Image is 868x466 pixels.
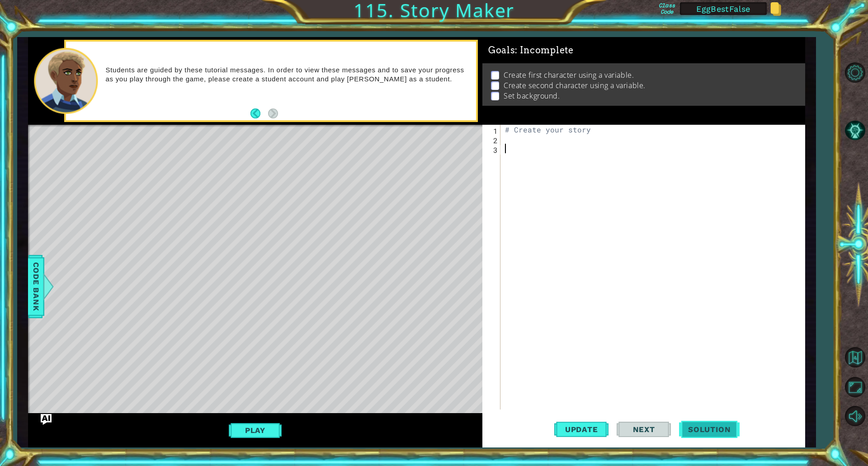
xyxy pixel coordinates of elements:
[504,70,634,80] p: Create first character using a variable.
[657,2,676,15] label: Class Code
[484,136,500,145] div: 2
[515,45,573,56] span: : Incomplete
[842,117,868,143] button: AI Hint
[617,413,671,445] button: Next
[624,425,664,434] span: Next
[679,425,740,434] span: Solution
[556,425,607,434] span: Update
[842,344,868,371] button: Back to Map
[842,343,868,373] a: Back to Map
[679,413,740,445] button: Solution
[488,45,574,56] span: Goals
[504,91,560,101] p: Set background.
[229,422,282,439] button: Play
[842,374,868,400] button: Maximize Browser
[41,414,52,425] button: Ask AI
[250,108,268,118] button: Back
[504,80,646,90] p: Create second character using a variable.
[842,59,868,85] button: Level Options
[484,145,500,155] div: 3
[268,108,278,118] button: Next
[29,259,43,314] span: Code Bank
[770,2,781,16] img: Copy class code
[842,403,868,429] button: Mute
[554,413,609,445] button: Update
[106,66,470,83] p: Students are guided by these tutorial messages. In order to view these messages and to save your ...
[484,126,500,136] div: 1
